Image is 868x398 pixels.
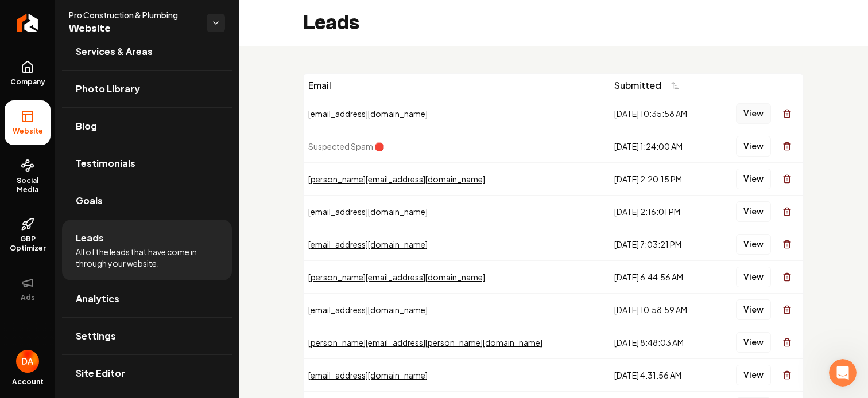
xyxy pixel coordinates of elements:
span: GBP Optimizer [5,235,51,253]
a: Social Media [5,150,51,204]
span: Social Media [5,176,51,194]
div: [EMAIL_ADDRESS][DOMAIN_NAME] [308,304,605,315]
span: Pro Construction & Plumbing [69,9,197,21]
span: Account [12,377,44,387]
a: Analytics [62,280,232,317]
h2: Leads [303,11,359,34]
a: GBP Optimizer [5,208,51,262]
a: Goals [62,182,232,219]
span: Testimonials [76,157,135,170]
div: [PERSON_NAME][EMAIL_ADDRESS][DOMAIN_NAME] [308,173,605,185]
div: [DATE] 10:35:58 AM [614,108,708,119]
span: Website [69,21,197,37]
div: [PERSON_NAME][EMAIL_ADDRESS][PERSON_NAME][DOMAIN_NAME] [308,337,605,348]
span: Services & Areas [76,45,153,58]
span: Blog [76,119,97,133]
div: Email [308,79,605,92]
span: Analytics [76,292,119,306]
div: [EMAIL_ADDRESS][DOMAIN_NAME] [308,369,605,381]
button: Ads [5,267,51,311]
span: Photo Library [76,82,140,96]
div: [DATE] 1:24:00 AM [614,141,708,152]
button: View [736,267,771,287]
div: [DATE] 2:16:01 PM [614,206,708,217]
span: Company [6,77,50,87]
span: Leads [76,231,104,245]
div: [EMAIL_ADDRESS][DOMAIN_NAME] [308,206,605,217]
button: View [736,234,771,255]
button: View [736,103,771,124]
span: Website [8,127,48,136]
div: [DATE] 4:31:56 AM [614,369,708,381]
div: [DATE] 2:20:15 PM [614,173,708,185]
span: Suspected Spam 🛑 [308,141,384,151]
button: Submitted [614,75,687,96]
a: Site Editor [62,355,232,392]
div: [DATE] 8:48:03 AM [614,337,708,348]
button: View [736,332,771,353]
div: [DATE] 10:58:59 AM [614,304,708,315]
span: Goals [76,194,103,208]
iframe: Intercom live chat [829,359,857,387]
span: All of the leads that have come in through your website. [76,246,218,269]
span: Settings [76,329,116,343]
a: Services & Areas [62,33,232,70]
a: Company [5,51,51,96]
span: Site Editor [76,366,125,380]
div: [PERSON_NAME][EMAIL_ADDRESS][DOMAIN_NAME] [308,271,605,283]
button: View [736,169,771,189]
button: Open user button [16,350,39,373]
a: Testimonials [62,145,232,182]
button: View [736,136,771,157]
div: [DATE] 6:44:56 AM [614,271,708,283]
img: Dakota Andekin [16,350,39,373]
button: View [736,299,771,320]
a: Settings [62,318,232,354]
span: Ads [16,293,40,302]
button: View [736,201,771,222]
div: [DATE] 7:03:21 PM [614,239,708,250]
div: [EMAIL_ADDRESS][DOMAIN_NAME] [308,108,605,119]
button: View [736,365,771,385]
div: [EMAIL_ADDRESS][DOMAIN_NAME] [308,239,605,250]
span: Submitted [614,79,661,92]
img: Rebolt Logo [17,14,38,32]
a: Photo Library [62,71,232,107]
a: Blog [62,108,232,145]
